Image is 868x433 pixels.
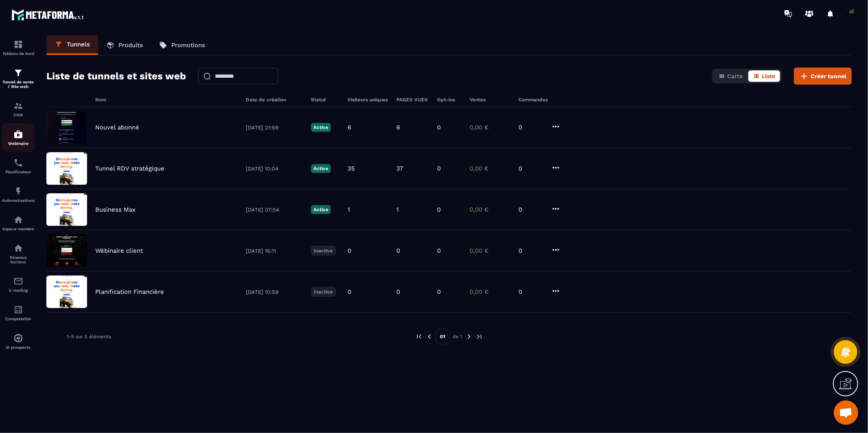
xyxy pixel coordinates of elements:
[2,198,35,203] p: Automatisations
[518,206,543,213] p: 0
[95,206,136,213] p: Business Max
[794,68,852,85] button: Créer tunnel
[2,345,35,350] p: IA prospects
[476,333,483,340] img: next
[2,255,35,264] p: Réseaux Sociaux
[98,35,151,55] a: Produits
[246,166,303,172] p: [DATE] 10:04
[727,73,743,79] span: Carte
[2,51,35,56] p: Tableau de bord
[95,124,139,131] p: Nouvel abonné
[2,270,35,299] a: emailemailE-mailing
[437,165,441,172] p: 0
[2,288,35,293] p: E-mailing
[2,33,35,62] a: formationformationTableau de bord
[246,97,303,103] h6: Date de création
[2,80,35,89] p: Tunnel de vente / Site web
[311,97,339,103] h6: Statut
[396,206,399,213] p: 1
[518,247,543,254] p: 0
[714,70,748,82] button: Carte
[246,207,303,213] p: [DATE] 07:54
[2,123,35,152] a: automationsautomationsWebinaire
[67,334,111,339] p: 1-5 sur 5 éléments
[95,247,143,254] p: Wébinaire client
[95,97,238,103] h6: Nom
[13,243,23,253] img: social-network
[396,97,429,103] h6: PAGES VUES
[2,317,35,321] p: Comptabilité
[437,97,461,103] h6: Opt-ins
[246,248,303,254] p: [DATE] 16:11
[2,237,35,270] a: social-networksocial-networkRéseaux Sociaux
[46,68,186,84] h2: Liste de tunnels et sites web
[518,97,548,103] h6: Commandes
[13,305,23,315] img: accountant
[2,113,35,117] p: CRM
[2,141,35,146] p: Webinaire
[437,288,441,295] p: 0
[46,111,87,144] img: image
[46,193,87,226] img: image
[13,39,23,49] img: formation
[426,333,433,340] img: prev
[437,124,441,131] p: 0
[311,246,336,256] p: Inactive
[470,165,510,172] p: 0,00 €
[311,287,336,297] p: Inactive
[2,209,35,237] a: automationsautomationsEspace membre
[171,42,205,49] p: Promotions
[396,124,400,131] p: 6
[13,129,23,139] img: automations
[470,206,510,213] p: 0,00 €
[436,329,450,344] p: 01
[348,288,351,295] p: 0
[2,95,35,123] a: formationformationCRM
[518,124,543,131] p: 0
[470,97,510,103] h6: Ventes
[2,227,35,231] p: Espace membre
[118,42,143,49] p: Produits
[518,288,543,295] p: 0
[348,165,355,172] p: 35
[453,333,463,340] p: de 1
[415,333,423,340] img: prev
[348,124,351,131] p: 6
[348,206,350,213] p: 1
[46,276,87,308] img: image
[2,299,35,327] a: accountantaccountantComptabilité
[2,170,35,174] p: Planificateur
[13,101,23,111] img: formation
[2,62,35,95] a: formationformationTunnel de vente / Site web
[2,180,35,209] a: automationsautomationsAutomatisations
[13,276,23,286] img: email
[95,288,164,295] p: Planification Financière
[67,41,90,48] p: Tunnels
[834,400,858,425] a: Ouvrir le chat
[348,97,388,103] h6: Visiteurs uniques
[396,247,400,254] p: 0
[151,35,213,55] a: Promotions
[311,205,331,214] p: Active
[11,7,85,22] img: logo
[396,165,403,172] p: 37
[311,164,331,173] p: Active
[246,289,303,295] p: [DATE] 10:59
[762,73,775,79] span: Liste
[246,125,303,131] p: [DATE] 21:59
[748,70,780,82] button: Liste
[2,152,35,180] a: schedulerschedulerPlanificateur
[470,124,510,131] p: 0,00 €
[396,288,400,295] p: 0
[437,206,441,213] p: 0
[13,68,23,78] img: formation
[13,186,23,196] img: automations
[811,72,846,80] span: Créer tunnel
[437,247,441,254] p: 0
[46,234,87,267] img: image
[518,165,543,172] p: 0
[470,288,510,295] p: 0,00 €
[466,333,473,340] img: next
[13,333,23,343] img: automations
[95,165,164,172] p: Tunnel RDV stratégique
